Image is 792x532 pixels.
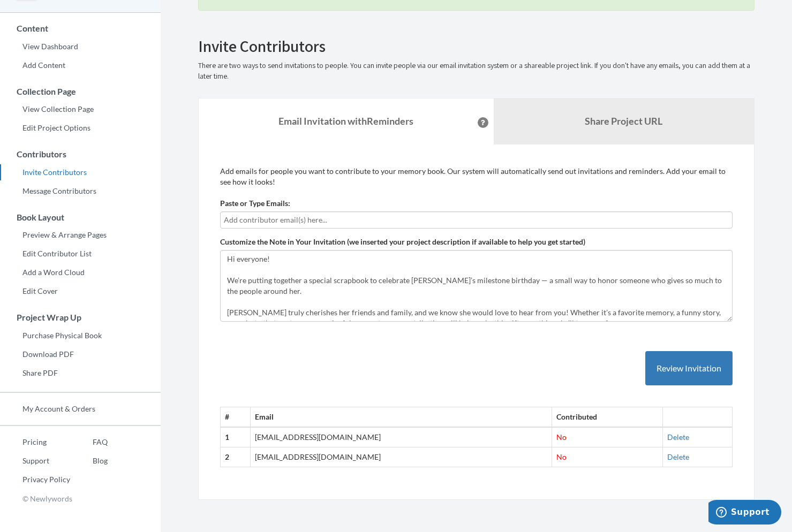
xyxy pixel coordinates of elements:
[220,250,733,322] textarea: Hi everyone! We’re putting together a special scrapbook to celebrate [PERSON_NAME]’s milestone bi...
[250,447,552,467] td: [EMAIL_ADDRESS][DOMAIN_NAME]
[1,212,161,222] h3: Book Layout
[250,427,552,447] td: [EMAIL_ADDRESS][DOMAIN_NAME]
[221,407,251,427] th: #
[667,432,689,442] a: Delete
[708,500,781,527] iframe: Opens a widget where you can chat to one of our agents
[70,434,108,450] a: FAQ
[585,115,662,127] b: Share Project URL
[645,351,733,386] button: Review Invitation
[224,214,729,226] input: Add contributor email(s) here...
[221,427,251,447] th: 1
[1,24,161,33] h3: Content
[198,60,755,82] p: There are two ways to send invitations to people. You can invite people via our email invitation ...
[250,407,552,427] th: Email
[556,452,567,461] span: No
[1,87,161,96] h3: Collection Page
[198,37,755,55] h2: Invite Contributors
[1,149,161,159] h3: Contributors
[278,115,413,127] strong: Email Invitation with Reminders
[667,452,689,461] a: Delete
[1,313,161,322] h3: Project Wrap Up
[552,407,663,427] th: Contributed
[221,447,251,467] th: 2
[556,432,567,442] span: No
[220,166,733,187] p: Add emails for people you want to contribute to your memory book. Our system will automatically s...
[220,198,290,209] label: Paste or Type Emails:
[220,237,585,247] label: Customize the Note in Your Invitation (we inserted your project description if available to help ...
[70,453,108,469] a: Blog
